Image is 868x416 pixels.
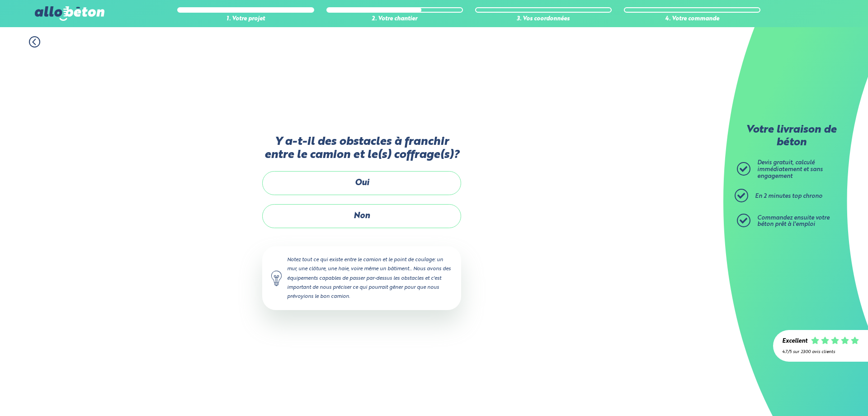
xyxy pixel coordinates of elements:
[788,381,858,406] iframe: Help widget launcher
[262,246,461,310] div: Notez tout ce qui existe entre le camion et le point de coulage: un mur, une clôture, une haie, v...
[262,204,461,228] label: Non
[262,171,461,195] label: Oui
[177,16,314,23] div: 1. Votre projet
[35,6,104,21] img: allobéton
[757,215,830,228] span: Commandez ensuite votre béton prêt à l'emploi
[755,193,822,199] span: En 2 minutes top chrono
[782,338,807,345] div: Excellent
[624,16,760,23] div: 4. Votre commande
[262,135,461,162] label: Y a-t-il des obstacles à franchir entre le camion et le(s) coffrage(s)?
[757,160,823,179] span: Devis gratuit, calculé immédiatement et sans engagement
[326,16,463,23] div: 2. Votre chantier
[739,124,843,149] p: Votre livraison de béton
[782,349,859,354] div: 4.7/5 sur 2300 avis clients
[475,16,612,23] div: 3. Vos coordonnées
